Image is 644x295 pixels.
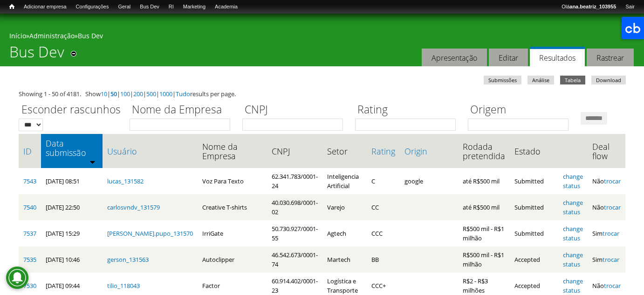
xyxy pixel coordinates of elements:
td: [DATE] 15:29 [41,220,103,246]
a: Resultados [530,47,585,67]
a: Administração [29,31,75,40]
td: IrriGate [198,220,267,246]
a: Adicionar empresa [19,2,71,12]
th: CNPJ [267,134,322,168]
h1: Bus Dev [9,43,64,66]
label: Nome da Empresa [130,102,236,119]
a: Sair [621,2,639,12]
td: Voz Para Texto [198,168,267,194]
th: Nome da Empresa [198,134,267,168]
a: Bus Dev [78,31,103,40]
div: » » [9,31,635,43]
span: Início [9,3,14,10]
th: Estado [510,134,558,168]
td: Submitted [510,194,558,220]
a: Apresentação [422,49,487,67]
td: Não [588,194,625,220]
a: 50 [110,90,117,98]
a: Geral [113,2,135,12]
a: Origin [404,147,453,156]
a: 7535 [23,255,36,264]
a: Data submissão [46,139,98,157]
a: 100 [120,90,130,98]
td: Agtech [322,220,367,246]
a: 7537 [23,229,36,238]
label: CNPJ [242,102,349,119]
a: lucas_131582 [107,177,144,185]
a: Início [9,31,26,40]
td: Sim [588,246,625,273]
td: [DATE] 10:46 [41,246,103,273]
td: C [367,168,400,194]
a: Configurações [71,2,114,12]
a: Início [5,2,19,11]
th: Deal flow [588,134,625,168]
td: Martech [322,246,367,273]
td: google [400,168,458,194]
a: change status [563,172,583,190]
a: 7540 [23,203,36,211]
a: Marketing [178,2,210,12]
a: [PERSON_NAME].pupo_131570 [107,229,193,238]
td: 50.730.927/0001-55 [267,220,322,246]
a: trocar [603,229,619,238]
td: Inteligencia Artificial [322,168,367,194]
a: Tabela [560,76,585,84]
th: Setor [322,134,367,168]
td: CCC [367,220,400,246]
th: Rodada pretendida [458,134,510,168]
td: Submitted [510,168,558,194]
a: change status [563,198,583,216]
a: Análise [528,76,554,84]
a: trocar [603,255,619,264]
a: Download [591,76,626,84]
a: Tudo [176,90,190,98]
a: Rating [371,147,395,156]
a: change status [563,277,583,295]
a: RI [164,2,178,12]
td: CC [367,194,400,220]
a: ID [23,147,36,156]
a: 10 [101,90,107,98]
a: Submissões [484,76,521,84]
td: Autoclipper [198,246,267,273]
a: carlosvndv_131579 [107,203,160,211]
img: ordem crescente [89,159,96,165]
td: BB [367,246,400,273]
td: 40.030.698/0001-02 [267,194,322,220]
td: 62.341.783/0001-24 [267,168,322,194]
strong: ana.beatriz_103955 [569,4,616,9]
td: Accepted [510,246,558,273]
a: gerson_131563 [107,255,149,264]
td: 46.542.673/0001-74 [267,246,322,273]
a: Editar [489,49,528,67]
label: Rating [355,102,462,119]
td: R$500 mil - R$1 milhão [458,220,510,246]
a: 200 [133,90,143,98]
td: até R$500 mil [458,194,510,220]
a: Academia [210,2,242,12]
a: Rastrear [587,49,634,67]
td: [DATE] 08:51 [41,168,103,194]
td: R$500 mil - R$1 milhão [458,246,510,273]
td: Não [588,168,625,194]
a: Bus Dev [135,2,164,12]
a: trocar [604,281,621,290]
label: Esconder rascunhos [19,102,123,119]
td: [DATE] 22:50 [41,194,103,220]
td: Submitted [510,220,558,246]
td: até R$500 mil [458,168,510,194]
a: change status [563,251,583,268]
div: Showing 1 - 50 of 4181. Show | | | | | | results per page. [19,89,625,98]
a: trocar [604,177,621,185]
a: tilio_118043 [107,281,140,290]
td: Varejo [322,194,367,220]
a: trocar [604,203,621,211]
a: 7530 [23,281,36,290]
td: Sim [588,220,625,246]
a: 1000 [159,90,172,98]
a: change status [563,225,583,242]
td: Creative T-shirts [198,194,267,220]
label: Origem [468,102,575,119]
a: Oláana.beatriz_103955 [557,2,621,12]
